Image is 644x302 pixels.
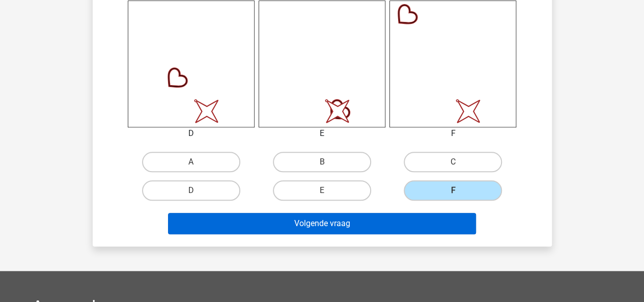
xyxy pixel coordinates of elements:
[142,152,240,172] label: A
[382,127,524,140] div: F
[142,180,240,201] label: D
[251,127,393,140] div: E
[273,152,371,172] label: B
[168,213,476,234] button: Volgende vraag
[404,152,502,172] label: C
[120,127,262,140] div: D
[273,180,371,201] label: E
[404,180,502,201] label: F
